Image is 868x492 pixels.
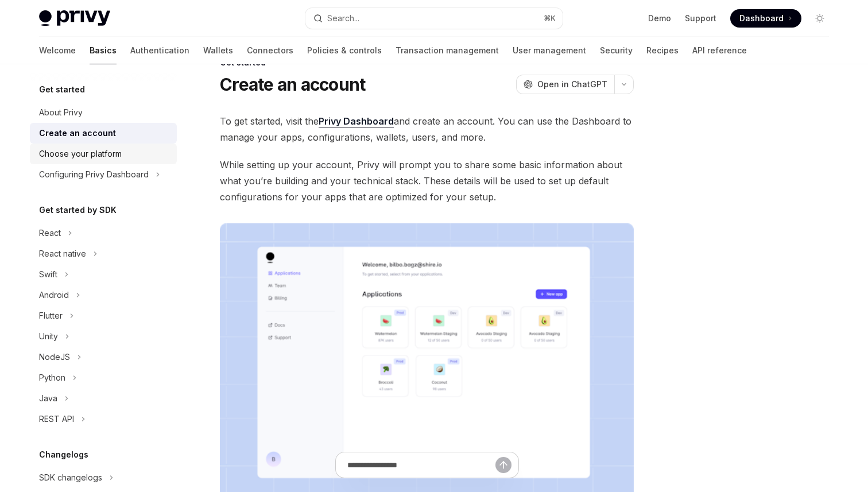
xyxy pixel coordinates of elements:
h5: Get started by SDK [39,203,117,217]
a: Welcome [39,37,76,64]
div: SDK changelogs [39,471,102,485]
span: To get started, visit the and create an account. You can use the Dashboard to manage your apps, c... [220,113,634,145]
div: Unity [39,330,58,343]
div: Search... [327,11,359,25]
a: Choose your platform [30,144,177,164]
div: React [39,226,61,240]
div: React native [39,247,86,261]
img: light logo [39,10,110,26]
div: Swift [39,268,57,281]
a: Recipes [646,37,679,64]
button: Send message [495,457,511,473]
div: Python [39,371,65,385]
div: Choose your platform [39,147,122,161]
div: Java [39,392,57,405]
a: Basics [90,37,117,64]
a: Create an account [30,123,177,144]
a: Security [600,37,633,64]
a: Support [685,13,716,24]
a: About Privy [30,102,177,123]
h5: Get started [39,83,85,96]
a: Dashboard [730,9,801,28]
a: Connectors [247,37,293,64]
div: Configuring Privy Dashboard [39,168,149,181]
button: Search...⌘K [305,8,563,29]
a: Transaction management [396,37,499,64]
button: Toggle dark mode [811,9,829,28]
a: User management [513,37,586,64]
a: Demo [648,13,671,24]
div: Create an account [39,126,116,140]
h1: Create an account [220,74,365,95]
div: Android [39,288,69,302]
a: API reference [692,37,747,64]
h5: Changelogs [39,448,88,462]
a: Authentication [130,37,189,64]
div: About Privy [39,106,83,119]
div: REST API [39,412,74,426]
div: Flutter [39,309,63,323]
a: Policies & controls [307,37,382,64]
span: While setting up your account, Privy will prompt you to share some basic information about what y... [220,157,634,205]
span: Open in ChatGPT [537,79,607,90]
button: Open in ChatGPT [516,75,614,94]
span: Dashboard [739,13,784,24]
a: Wallets [203,37,233,64]
span: ⌘ K [544,14,556,23]
a: Privy Dashboard [319,115,394,127]
div: NodeJS [39,350,70,364]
